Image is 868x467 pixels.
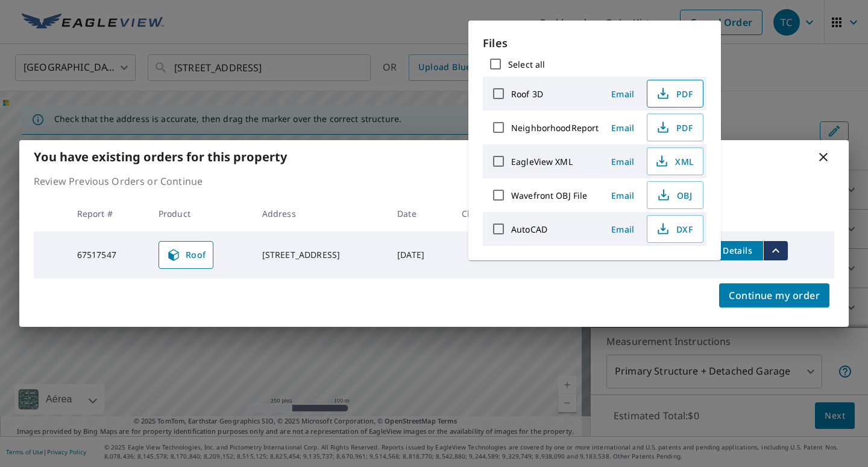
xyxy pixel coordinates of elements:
p: Files [483,35,706,51]
span: Details [720,245,756,256]
span: Email [608,122,637,134]
button: Email [603,118,642,137]
b: You have existing orders for this property [34,149,287,165]
button: Email [603,85,642,103]
label: AutoCAD [511,224,547,235]
a: Roof [159,241,214,269]
span: Email [608,190,637,201]
button: PDF [647,80,703,108]
td: [DATE] [388,231,452,279]
div: [STREET_ADDRESS] [262,249,378,261]
label: Roof 3D [511,88,543,100]
button: filesDropdownBtn-67517547 [763,241,788,260]
span: OBJ [655,188,693,202]
button: XML [647,147,703,175]
button: DXF [647,215,703,243]
label: EagleView XML [511,156,573,167]
p: Review Previous Orders or Continue [34,174,834,188]
label: NeighborhoodReport [511,122,599,134]
span: XML [655,154,693,169]
button: PDF [647,114,703,141]
th: Report # [68,196,149,231]
th: Claim ID [452,196,527,231]
span: PDF [655,120,693,135]
th: Product [149,196,253,231]
td: 67517547 [68,231,149,279]
button: Continue my order [719,283,829,308]
span: Email [608,156,637,167]
button: Email [603,186,642,205]
span: DXF [655,222,693,236]
span: Email [608,88,637,100]
label: Wavefront OBJ File [511,190,587,201]
button: Email [603,152,642,171]
span: PDF [655,86,693,101]
th: Date [388,196,452,231]
button: Email [603,220,642,239]
button: detailsBtn-67517547 [712,241,763,260]
label: Select all [508,59,545,70]
span: Email [608,224,637,235]
span: Roof [166,248,206,262]
th: Address [253,196,388,231]
button: OBJ [647,181,703,209]
span: Continue my order [729,287,820,304]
